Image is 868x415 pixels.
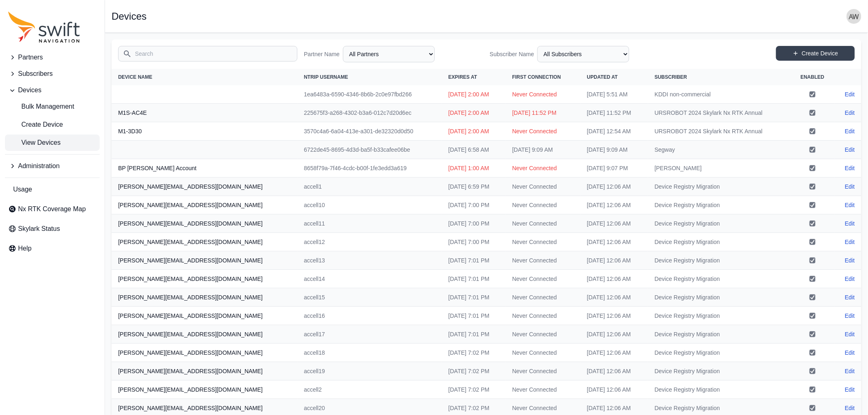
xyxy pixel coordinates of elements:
[297,122,442,141] td: 3570c4a6-6a04-413e-a301-de32320d0d50
[580,307,648,325] td: [DATE] 12:06 AM
[18,85,41,95] span: Devices
[845,256,855,265] a: Edit
[845,201,855,209] a: Edit
[845,238,855,246] a: Edit
[580,178,648,196] td: [DATE] 12:06 AM
[5,49,100,66] button: Partners
[5,201,100,217] a: Nx RTK Coverage Map
[5,66,100,82] button: Subscribers
[845,219,855,228] a: Edit
[5,116,100,133] a: Create Device
[442,214,506,233] td: [DATE] 7:00 PM
[580,141,648,159] td: [DATE] 9:09 AM
[506,344,580,362] td: Never Connected
[580,325,648,344] td: [DATE] 12:06 AM
[442,344,506,362] td: [DATE] 7:02 PM
[648,196,791,214] td: Device Registry Migration
[506,122,580,141] td: Never Connected
[442,178,506,196] td: [DATE] 6:59 PM
[845,404,855,412] a: Edit
[297,270,442,288] td: accell14
[506,214,580,233] td: Never Connected
[8,102,74,112] span: Bulk Management
[648,159,791,178] td: [PERSON_NAME]
[648,104,791,122] td: URSROBOT 2024 Skylark Nx RTK Annual
[648,344,791,362] td: Device Registry Migration
[112,196,297,214] th: [PERSON_NAME][EMAIL_ADDRESS][DOMAIN_NAME]
[648,214,791,233] td: Device Registry Migration
[297,344,442,362] td: accell18
[580,362,648,381] td: [DATE] 12:06 AM
[18,224,60,234] span: Skylark Status
[506,325,580,344] td: Never Connected
[648,122,791,141] td: URSROBOT 2024 Skylark Nx RTK Annual
[112,344,297,362] th: [PERSON_NAME][EMAIL_ADDRESS][DOMAIN_NAME]
[112,122,297,141] th: M1-3D30
[580,344,648,362] td: [DATE] 12:06 AM
[845,275,855,283] a: Edit
[648,270,791,288] td: Device Registry Migration
[648,251,791,270] td: Device Registry Migration
[845,385,855,394] a: Edit
[580,122,648,141] td: [DATE] 12:54 AM
[580,196,648,214] td: [DATE] 12:06 AM
[580,233,648,251] td: [DATE] 12:06 AM
[845,312,855,320] a: Edit
[580,214,648,233] td: [DATE] 12:06 AM
[442,362,506,381] td: [DATE] 7:02 PM
[297,159,442,178] td: 8658f79a-7f46-4cdc-b00f-1fe3edd3a619
[13,185,32,194] span: Usage
[537,46,629,62] select: Subscriber
[112,307,297,325] th: [PERSON_NAME][EMAIL_ADDRESS][DOMAIN_NAME]
[845,293,855,301] a: Edit
[297,69,442,85] th: NTRIP Username
[442,288,506,307] td: [DATE] 7:01 PM
[18,69,53,79] span: Subscribers
[648,233,791,251] td: Device Registry Migration
[297,214,442,233] td: accell11
[648,141,791,159] td: Segway
[506,270,580,288] td: Never Connected
[580,381,648,399] td: [DATE] 12:06 AM
[442,325,506,344] td: [DATE] 7:01 PM
[648,325,791,344] td: Device Registry Migration
[112,11,146,21] h1: Devices
[442,381,506,399] td: [DATE] 7:02 PM
[506,233,580,251] td: Never Connected
[297,307,442,325] td: accell16
[112,381,297,399] th: [PERSON_NAME][EMAIL_ADDRESS][DOMAIN_NAME]
[845,90,855,98] a: Edit
[297,325,442,344] td: accell17
[845,367,855,375] a: Edit
[448,74,477,80] span: Expires At
[112,69,297,85] th: Device Name
[845,164,855,172] a: Edit
[5,82,100,98] button: Devices
[297,233,442,251] td: accell12
[442,85,506,104] td: [DATE] 2:00 AM
[512,74,561,80] span: First Connection
[5,221,100,237] a: Skylark Status
[442,270,506,288] td: [DATE] 7:01 PM
[845,349,855,357] a: Edit
[112,270,297,288] th: [PERSON_NAME][EMAIL_ADDRESS][DOMAIN_NAME]
[845,182,855,191] a: Edit
[580,85,648,104] td: [DATE] 5:51 AM
[506,251,580,270] td: Never Connected
[112,233,297,251] th: [PERSON_NAME][EMAIL_ADDRESS][DOMAIN_NAME]
[18,52,43,62] span: Partners
[112,104,297,122] th: M1S-AC4E
[580,251,648,270] td: [DATE] 12:06 AM
[112,214,297,233] th: [PERSON_NAME][EMAIL_ADDRESS][DOMAIN_NAME]
[8,138,61,148] span: View Devices
[580,159,648,178] td: [DATE] 9:07 PM
[112,325,297,344] th: [PERSON_NAME][EMAIL_ADDRESS][DOMAIN_NAME]
[442,141,506,159] td: [DATE] 6:58 AM
[506,362,580,381] td: Never Connected
[847,9,861,24] img: user photo
[297,251,442,270] td: accell13
[490,50,534,58] label: Subscriber Name
[112,362,297,381] th: [PERSON_NAME][EMAIL_ADDRESS][DOMAIN_NAME]
[112,159,297,178] th: BP [PERSON_NAME] Account
[506,307,580,325] td: Never Connected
